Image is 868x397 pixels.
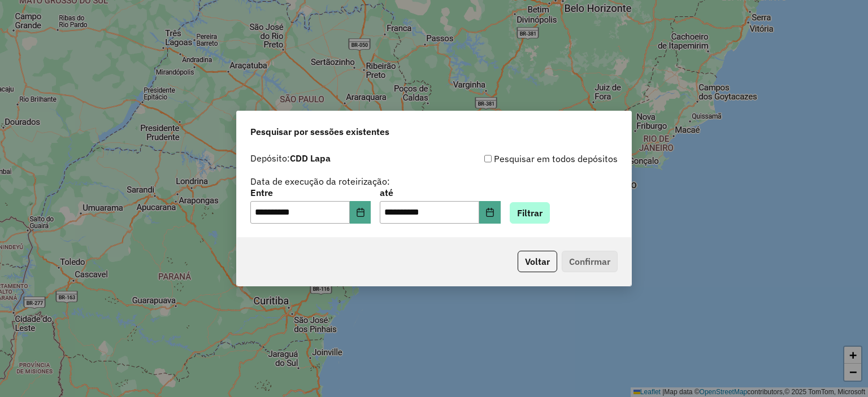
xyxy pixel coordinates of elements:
[380,186,500,199] label: até
[290,152,331,164] strong: CDD Lapa
[250,125,389,138] span: Pesquisar por sessões existentes
[434,152,618,165] div: Pesquisar em todos depósitos
[250,186,371,199] label: Entre
[250,151,331,165] label: Depósito:
[518,251,557,272] button: Voltar
[350,201,371,224] button: Choose Date
[510,202,550,224] button: Filtrar
[250,174,390,188] label: Data de execução da roteirização:
[479,201,501,224] button: Choose Date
